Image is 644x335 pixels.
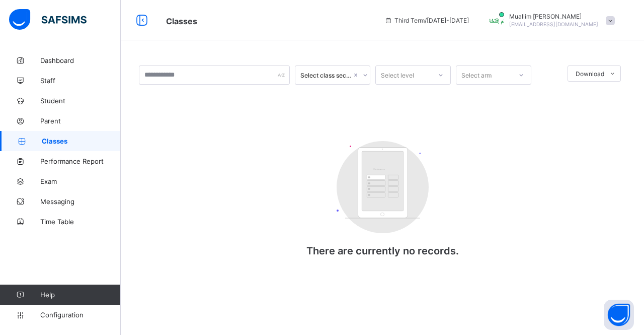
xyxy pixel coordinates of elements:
[42,137,121,145] span: Classes
[384,17,469,24] span: session/term information
[40,218,121,226] span: Time Table
[40,311,120,319] span: Configuration
[40,97,121,105] span: Student
[479,12,620,29] div: MuallimIftekhar
[509,13,598,20] span: Muallim [PERSON_NAME]
[509,21,598,27] span: [EMAIL_ADDRESS][DOMAIN_NAME]
[461,65,492,85] div: Select arm
[300,72,352,79] div: Select class section
[40,197,121,206] span: Messaging
[40,157,121,165] span: Performance Report
[282,131,483,277] div: There are currently no records.
[604,300,634,330] button: Open asap
[373,168,385,170] tspan: Customers
[282,245,483,257] p: There are currently no records.
[40,77,121,85] span: Staff
[40,117,121,125] span: Parent
[166,16,197,26] span: Classes
[40,56,121,64] span: Dashboard
[576,70,604,78] span: Download
[9,9,87,30] img: safsims
[381,65,414,85] div: Select level
[40,177,121,185] span: Exam
[40,291,120,299] span: Help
